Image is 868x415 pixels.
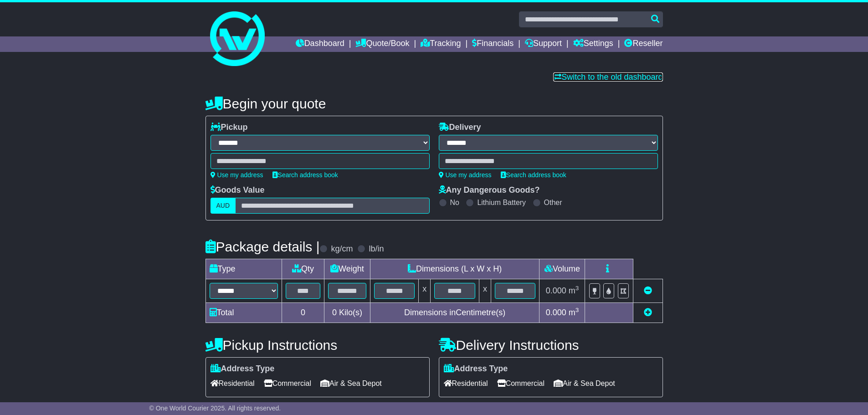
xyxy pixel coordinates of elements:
a: Search address book [501,171,566,179]
td: Kilo(s) [324,303,370,323]
span: Air & Sea Depot [554,376,615,390]
label: Delivery [439,123,481,133]
span: m [569,308,579,317]
a: Financials [472,36,514,52]
td: 0 [282,303,324,323]
td: Weight [324,259,370,279]
a: Search address book [272,171,338,179]
label: lb/in [369,244,384,254]
a: Reseller [624,36,663,52]
span: 0.000 [546,308,566,317]
span: Commercial [497,376,544,390]
label: Lithium Battery [477,198,526,207]
label: Pickup [211,123,248,133]
h4: Begin your quote [205,96,663,111]
sup: 3 [575,307,579,313]
a: Settings [573,36,613,52]
td: Dimensions in Centimetre(s) [370,303,539,323]
a: Use my address [439,171,492,179]
label: Other [544,198,562,207]
label: Goods Value [211,185,265,195]
span: Residential [211,376,255,390]
span: Commercial [264,376,311,390]
td: Dimensions (L x W x H) [370,259,539,279]
td: Total [205,303,282,323]
span: 0.000 [546,286,566,295]
label: Address Type [211,364,275,374]
label: No [450,198,459,207]
span: © One World Courier 2025. All rights reserved. [149,405,281,412]
label: Address Type [444,364,508,374]
td: Qty [282,259,324,279]
a: Add new item [644,308,652,317]
td: x [419,279,431,303]
td: Type [205,259,282,279]
span: Residential [444,376,488,390]
span: m [569,286,579,295]
sup: 3 [575,285,579,292]
a: Remove this item [644,286,652,295]
a: Support [525,36,562,52]
h4: Pickup Instructions [205,338,430,353]
a: Tracking [421,36,461,52]
td: Volume [539,259,585,279]
a: Switch to the old dashboard [553,72,663,82]
span: Air & Sea Depot [320,376,382,390]
a: Quote/Book [355,36,409,52]
h4: Package details | [205,239,320,254]
label: AUD [211,198,236,214]
a: Use my address [211,171,263,179]
h4: Delivery Instructions [439,338,663,353]
label: kg/cm [331,244,353,254]
td: x [479,279,491,303]
a: Dashboard [296,36,344,52]
label: Any Dangerous Goods? [439,185,540,195]
span: 0 [332,308,337,317]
